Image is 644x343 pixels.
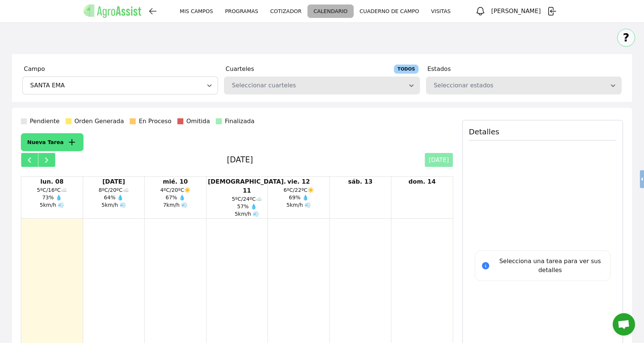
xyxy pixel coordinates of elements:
div: 73 % 💧 [37,194,67,201]
a: 9 de septiembre de 2025 [97,177,130,209]
input: CampoSANTA EMA [29,81,31,90]
span: Omitida [186,117,210,126]
a: 12 de septiembre de 2025 [282,177,315,209]
a: 13 de septiembre de 2025 [347,177,374,187]
div: Estados [426,62,622,77]
button: Nueva Tarea [21,133,83,151]
span: ? [623,31,629,44]
img: AgroAssist [83,4,141,18]
a: 11 de septiembre de 2025 [206,177,288,218]
button: Previous week [21,153,38,167]
div: Campo [22,62,218,77]
a: CALENDARIO [307,4,353,18]
span: dom. 14 [408,178,436,185]
span: En Proceso [139,117,171,126]
a: 8 de septiembre de 2025 [35,177,69,209]
a: MIS CAMPOS [174,4,219,18]
div: 5 km/h 💨 [37,201,67,209]
span: ☀️ [307,187,314,193]
div: 5 km/h 💨 [284,201,314,209]
div: Chat abierto [613,313,635,336]
a: 14 de septiembre de 2025 [407,177,437,187]
span: Orden Generada [75,117,124,126]
div: 5 ºC/ 24 ºC [208,195,286,203]
div: 7 km/h 💨 [160,201,190,209]
span: ☁️️ [256,196,262,202]
a: VISITAS [425,4,457,18]
a: PROGRAMAS [219,4,264,18]
div: 6 ºC/ 22 ºC [284,186,314,194]
a: CUADERNO DE CAMPO [354,4,425,18]
div: 5 km/h 💨 [99,201,129,209]
div: 8 ºC/ 20 ºC [99,186,129,194]
span: Pendiente [30,117,60,126]
button: ? [617,29,635,47]
div: 64 % 💧 [99,194,129,201]
span: sáb. 13 [348,178,373,185]
span: ☁️️ [123,187,129,193]
h2: [DATE] [227,154,253,166]
span: mié. 10 [163,178,188,185]
span: ☀️ [184,187,190,193]
span: lun. 08 [40,178,63,185]
button: Next week [38,153,56,167]
span: ☁️️ [61,187,67,193]
a: 10 de septiembre de 2025 [159,177,192,209]
span: [DEMOGRAPHIC_DATA]. 11 [208,178,286,194]
div: 69 % 💧 [284,194,314,201]
div: 57 % 💧 [208,203,286,210]
div: SANTA EMA [30,80,194,91]
span: [DATE] [102,178,125,185]
span: Finalizada [225,117,254,126]
div: Detalles [469,127,616,137]
span: vie. 12 [287,178,310,185]
div: Cuarteles [224,62,420,77]
div: 5 ºC/ 16 ºC [37,186,67,194]
button: [DATE] [424,153,453,167]
div: 4 ºC/ 20 ºC [160,186,190,194]
button: CuartelesSeleccionar cuarteles [394,65,418,74]
div: 5 km/h 💨 [208,210,286,218]
span: Selecciona una tarea para ver sus detalles [496,257,604,275]
div: 67 % 💧 [160,194,190,201]
h3: [PERSON_NAME] [491,6,541,16]
a: COTIZADOR [264,4,307,18]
